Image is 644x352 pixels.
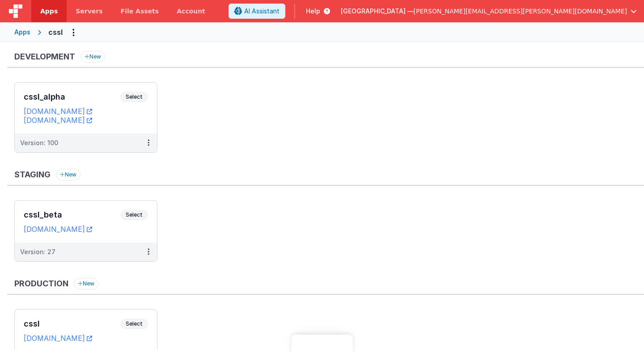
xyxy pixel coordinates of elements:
a: [DOMAIN_NAME] [24,116,92,125]
span: Servers [76,7,102,16]
button: New [80,51,105,63]
span: Select [120,318,148,329]
a: [DOMAIN_NAME] [24,334,92,343]
button: New [56,169,80,180]
span: [PERSON_NAME][EMAIL_ADDRESS][PERSON_NAME][DOMAIN_NAME] [414,7,627,16]
h3: Development [14,52,75,61]
button: Options [66,25,80,39]
span: Help [306,7,320,16]
div: cssl [48,27,63,38]
a: [DOMAIN_NAME] [24,107,92,116]
h3: cssl_alpha [24,92,120,101]
div: Version: 100 [20,138,58,147]
h3: Production [14,279,68,288]
span: Select [120,210,148,220]
span: Select [120,92,148,102]
h3: Staging [14,170,51,179]
span: Apps [40,7,58,16]
a: [DOMAIN_NAME] [24,225,92,234]
h3: cssl [24,319,120,328]
div: Version: 27 [20,247,55,256]
button: [GEOGRAPHIC_DATA] — [PERSON_NAME][EMAIL_ADDRESS][PERSON_NAME][DOMAIN_NAME] [341,7,637,16]
span: [GEOGRAPHIC_DATA] — [341,7,414,16]
span: File Assets [121,7,159,16]
h3: cssl_beta [24,210,120,219]
button: New [74,278,98,289]
span: AI Assistant [244,7,280,16]
button: AI Assistant [229,4,285,19]
div: Apps [14,28,30,37]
